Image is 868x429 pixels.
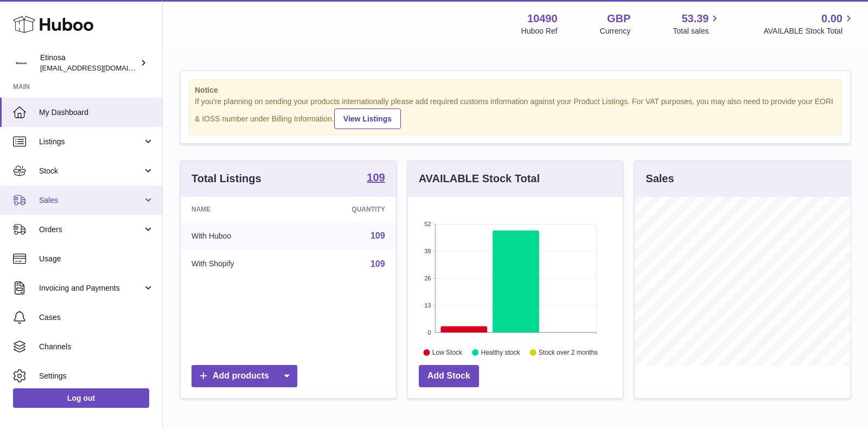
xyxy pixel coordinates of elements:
[39,137,143,147] span: Listings
[13,55,29,71] img: Wolphuk@gmail.com
[763,26,855,36] span: AVAILABLE Stock Total
[673,11,721,36] a: 53.39 Total sales
[40,53,138,73] div: Etinosa
[39,342,154,352] span: Channels
[481,349,520,356] text: Healthy stock
[419,171,540,186] h3: AVAILABLE Stock Total
[521,26,558,36] div: Huboo Ref
[821,11,843,26] span: 0.00
[673,26,721,36] span: Total sales
[527,11,558,26] strong: 10490
[39,166,143,176] span: Stock
[181,197,297,222] th: Name
[192,365,297,387] a: Add products
[419,365,479,387] a: Add Stock
[39,254,154,264] span: Usage
[427,329,431,336] text: 0
[367,172,385,185] a: 109
[297,197,396,222] th: Quantity
[39,371,154,381] span: Settings
[13,388,149,408] a: Log out
[681,11,709,26] span: 53.39
[424,302,431,309] text: 13
[39,195,143,206] span: Sales
[607,11,630,26] strong: GBP
[424,248,431,254] text: 39
[181,222,297,250] td: With Huboo
[539,349,598,356] text: Stock over 2 months
[192,171,261,186] h3: Total Listings
[40,63,159,72] span: [EMAIL_ADDRESS][DOMAIN_NAME]
[371,259,385,268] a: 109
[600,26,631,36] div: Currency
[646,171,674,186] h3: Sales
[39,225,143,235] span: Orders
[371,231,385,240] a: 109
[195,97,836,129] div: If you're planning on sending your products internationally please add required customs informati...
[432,349,463,356] text: Low Stock
[763,11,855,36] a: 0.00 AVAILABLE Stock Total
[39,283,143,293] span: Invoicing and Payments
[424,221,431,227] text: 52
[39,107,154,118] span: My Dashboard
[195,85,836,95] strong: Notice
[367,172,385,183] strong: 109
[424,275,431,281] text: 26
[181,250,297,278] td: With Shopify
[39,312,154,323] span: Cases
[334,108,401,129] a: View Listings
